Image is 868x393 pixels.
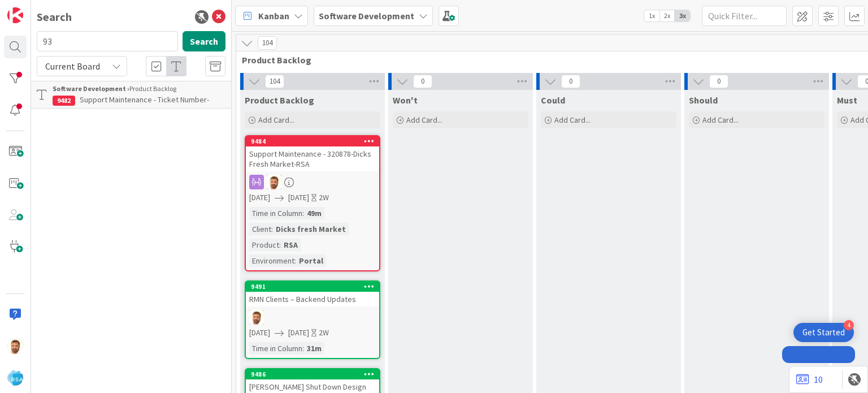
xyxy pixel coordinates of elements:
span: Kanban [258,9,289,23]
img: AS [7,338,23,354]
div: Dicks fresh Market [273,223,349,235]
div: RSA [281,239,301,251]
div: 9486 [251,370,379,378]
div: 9486 [246,369,379,379]
span: [DATE] [249,327,270,339]
b: Software Development [319,10,414,21]
div: 9484Support Maintenance - 320878-Dicks Fresh Market-RSA [246,136,379,171]
span: Won't [393,94,418,106]
span: Current Board [45,61,100,72]
span: : [302,207,304,219]
span: 104 [258,36,277,50]
span: Could [541,94,565,106]
div: 4 [844,320,854,330]
span: Support Maintenance - Ticket Number- [80,94,209,105]
img: Visit kanbanzone.com [7,7,23,23]
span: [DATE] [249,192,270,204]
span: Add Card... [554,115,591,125]
span: : [271,223,273,235]
div: 9491 [251,283,379,291]
span: : [279,239,281,251]
span: [DATE] [288,192,309,204]
input: Search for title... [37,31,178,51]
div: Time in Column [249,342,302,355]
div: 9484 [251,137,379,145]
div: 2W [319,192,329,204]
a: Software Development ›Product Backlog9482Support Maintenance - Ticket Number- [31,81,231,109]
span: 1x [644,10,659,21]
div: AS [246,310,379,325]
div: Time in Column [249,207,302,219]
div: Client [249,223,271,235]
span: : [302,342,304,355]
div: Product Backlog [53,84,225,94]
span: Product Backlog [245,94,314,106]
span: Add Card... [702,115,739,125]
div: Get Started [802,327,845,338]
img: avatar [7,370,23,386]
img: AS [267,175,281,189]
div: 9491RMN Clients – Backend Updates [246,282,379,306]
b: Software Development › [53,84,129,93]
span: Should [689,94,718,106]
span: 0 [561,75,580,88]
div: Open Get Started checklist, remaining modules: 4 [793,323,854,342]
div: 2W [319,327,329,339]
div: RMN Clients – Backend Updates [246,292,379,306]
div: AS [246,175,379,189]
span: 104 [265,75,284,88]
button: Search [183,31,225,51]
span: [DATE] [288,327,309,339]
span: 0 [413,75,432,88]
span: Add Card... [406,115,442,125]
div: 9482 [53,96,75,106]
span: 0 [709,75,728,88]
div: Portal [296,254,326,267]
span: 3x [675,10,690,21]
img: AS [249,310,264,325]
div: 31m [304,342,324,355]
input: Quick Filter... [702,6,787,26]
div: 9484 [246,136,379,146]
div: Product [249,239,279,251]
span: Add Card... [258,115,294,125]
div: Environment [249,254,294,267]
a: 10 [796,373,823,386]
span: 2x [659,10,675,21]
span: : [294,254,296,267]
div: Support Maintenance - 320878-Dicks Fresh Market-RSA [246,146,379,171]
div: 49m [304,207,324,219]
span: Must [837,94,857,106]
div: Search [37,8,72,25]
div: 9491 [246,282,379,292]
